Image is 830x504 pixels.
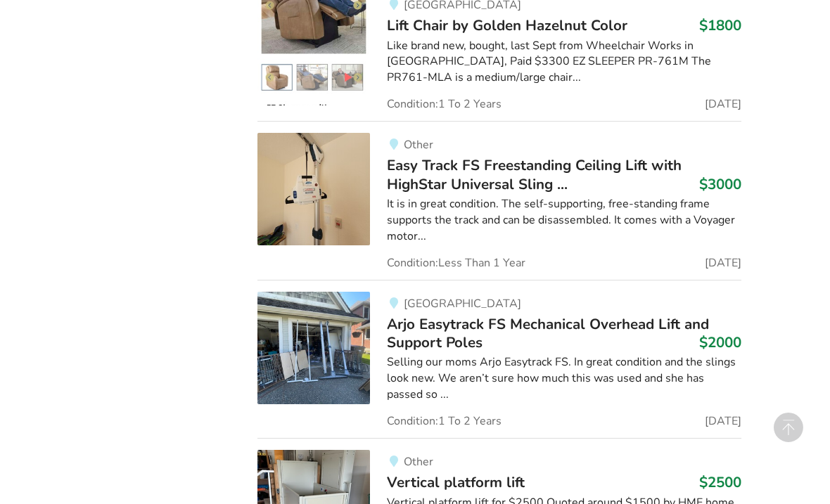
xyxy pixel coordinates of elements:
h3: $2500 [699,473,741,491]
span: Other [404,454,433,470]
span: [DATE] [705,257,741,269]
span: Lift Chair by Golden Hazelnut Color [387,15,627,35]
span: Condition: Less Than 1 Year [387,257,525,269]
span: [DATE] [705,98,741,110]
div: Selling our moms Arjo Easytrack FS. In great condition and the slings look new. We aren’t sure ho... [387,354,741,403]
span: Other [404,137,433,153]
span: Vertical platform lift [387,472,525,492]
div: Like brand new, bought, last Sept from Wheelchair Works in [GEOGRAPHIC_DATA], Paid $3300 EZ SLEEP... [387,38,741,86]
span: Easy Track FS Freestanding Ceiling Lift with HighStar Universal Sling ... [387,155,682,193]
span: [GEOGRAPHIC_DATA] [404,296,521,311]
a: transfer aids-easy track fs freestanding ceiling lift with highstar universal sling with h/s-l vi... [257,121,741,279]
span: Condition: 1 To 2 Years [387,415,502,427]
img: transfer aids-arjo easytrack fs mechanical overhead lift and support poles [257,292,370,404]
h3: $2000 [699,333,741,351]
span: Condition: 1 To 2 Years [387,98,502,110]
img: transfer aids-easy track fs freestanding ceiling lift with highstar universal sling with h/s-l vi... [257,133,370,245]
h3: $1800 [699,16,741,34]
span: Arjo Easytrack FS Mechanical Overhead Lift and Support Poles [387,314,709,352]
h3: $3000 [699,175,741,193]
span: [DATE] [705,415,741,427]
a: transfer aids-arjo easytrack fs mechanical overhead lift and support poles [GEOGRAPHIC_DATA]Arjo ... [257,280,741,438]
div: It is in great condition. The self-supporting, free-standing frame supports the track and can be ... [387,196,741,245]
